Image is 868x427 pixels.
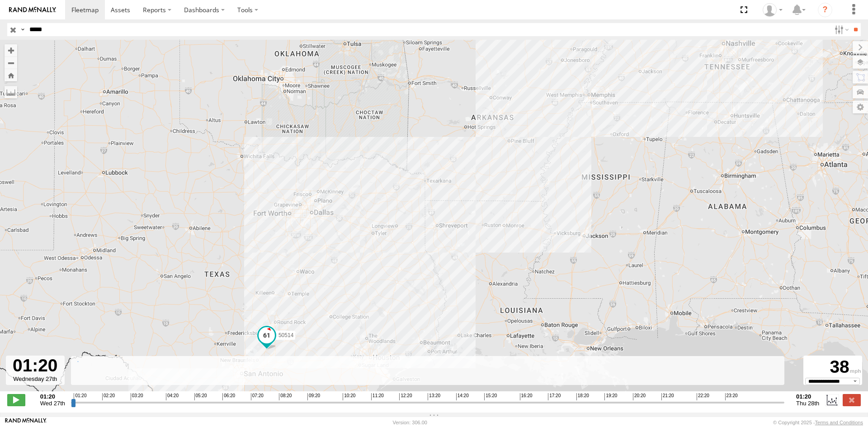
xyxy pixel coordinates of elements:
[194,393,207,400] span: 05:20
[5,86,17,99] label: Measure
[796,393,819,400] strong: 01:20
[40,393,65,400] strong: 01:20
[548,393,561,400] span: 17:20
[576,393,589,400] span: 18:20
[428,393,440,400] span: 13:20
[853,101,868,113] label: Map Settings
[19,23,26,36] label: Search Query
[40,400,65,407] span: Wed 27th Aug 2025
[222,393,235,400] span: 06:20
[278,332,293,338] span: 50514
[343,393,355,400] span: 10:20
[74,393,86,400] span: 01:20
[166,393,179,400] span: 04:20
[697,393,709,400] span: 22:20
[371,393,384,400] span: 11:20
[633,393,646,400] span: 20:20
[102,393,115,400] span: 02:20
[456,393,469,400] span: 14:20
[805,357,861,378] div: 38
[5,418,47,427] a: Visit our Website
[815,420,863,425] a: Terms and Conditions
[818,3,832,17] i: ?
[520,393,533,400] span: 16:20
[773,420,863,425] div: © Copyright 2025 -
[5,69,17,81] button: Zoom Home
[759,3,786,17] div: Carlos Ortiz
[251,393,264,400] span: 07:20
[661,393,674,400] span: 21:20
[484,393,497,400] span: 15:20
[393,420,427,425] div: Version: 306.00
[399,393,412,400] span: 12:20
[831,23,850,36] label: Search Filter Options
[5,44,17,56] button: Zoom in
[604,393,617,400] span: 19:20
[7,394,25,406] label: Play/Stop
[796,400,819,407] span: Thu 28th Aug 2025
[9,7,56,13] img: rand-logo.svg
[5,56,17,69] button: Zoom out
[279,393,292,400] span: 08:20
[725,393,738,400] span: 23:20
[307,393,320,400] span: 09:20
[843,394,861,406] label: Close
[131,393,143,400] span: 03:20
